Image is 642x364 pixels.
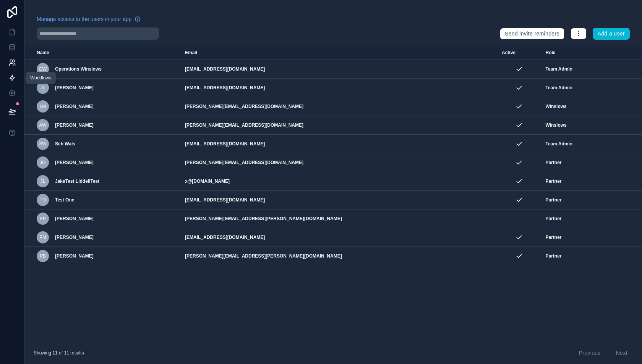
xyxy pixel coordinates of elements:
span: PB [40,253,46,259]
span: LM [40,103,46,110]
span: Partner [545,178,561,184]
td: x@[DOMAIN_NAME] [180,172,497,191]
span: Team Admin [545,66,572,72]
span: JG [40,159,45,166]
span: Partner [545,216,561,222]
span: [PERSON_NAME] [55,159,94,166]
td: [EMAIL_ADDRESS][DOMAIN_NAME] [180,79,497,97]
span: JakeTest LiddellTest [55,178,99,184]
span: Partner [545,234,561,240]
span: OW [39,66,47,72]
div: Workflows [30,75,51,81]
a: Manage access to the users in your app [37,15,141,23]
td: [PERSON_NAME][EMAIL_ADDRESS][PERSON_NAME][DOMAIN_NAME] [180,209,497,228]
th: Role [541,46,610,60]
span: Winslows [545,122,566,128]
td: [PERSON_NAME][EMAIL_ADDRESS][PERSON_NAME][DOMAIN_NAME] [180,247,497,266]
span: [PERSON_NAME] [55,216,94,222]
span: Operations Winslows [55,66,102,72]
span: [PERSON_NAME] [55,122,94,128]
td: [EMAIL_ADDRESS][DOMAIN_NAME] [180,228,497,247]
th: Email [180,46,497,60]
span: AW [39,122,47,128]
span: PM [39,234,46,240]
th: Name [24,46,180,60]
span: Manage access to the users in your app [37,15,131,23]
span: [PERSON_NAME] [55,234,94,240]
td: [PERSON_NAME][EMAIL_ADDRESS][DOMAIN_NAME] [180,116,497,135]
span: Team Admin [545,141,572,147]
span: SW [39,141,46,147]
span: [PERSON_NAME] [55,85,94,91]
span: Seb Wals [55,141,75,147]
span: Partner [545,253,561,259]
div: scrollable content [24,46,642,342]
span: [PERSON_NAME] [55,103,94,110]
span: Test One [55,197,74,203]
td: [EMAIL_ADDRESS][DOMAIN_NAME] [180,60,497,79]
span: Team Admin [545,85,572,91]
button: Add a user [593,28,630,40]
span: Showing 11 of 11 results [34,350,84,356]
span: Partner [545,197,561,203]
span: JL [41,85,45,91]
td: [EMAIL_ADDRESS][DOMAIN_NAME] [180,191,497,209]
span: TO [40,197,46,203]
span: PP [40,216,46,222]
td: [PERSON_NAME][EMAIL_ADDRESS][DOMAIN_NAME] [180,153,497,172]
span: Partner [545,159,561,166]
td: [EMAIL_ADDRESS][DOMAIN_NAME] [180,135,497,153]
button: Send invite reminders [500,28,564,40]
td: [PERSON_NAME][EMAIL_ADDRESS][DOMAIN_NAME] [180,97,497,116]
span: Winslows [545,103,566,110]
span: [PERSON_NAME] [55,253,94,259]
span: JL [41,178,45,184]
th: Active [497,46,541,60]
